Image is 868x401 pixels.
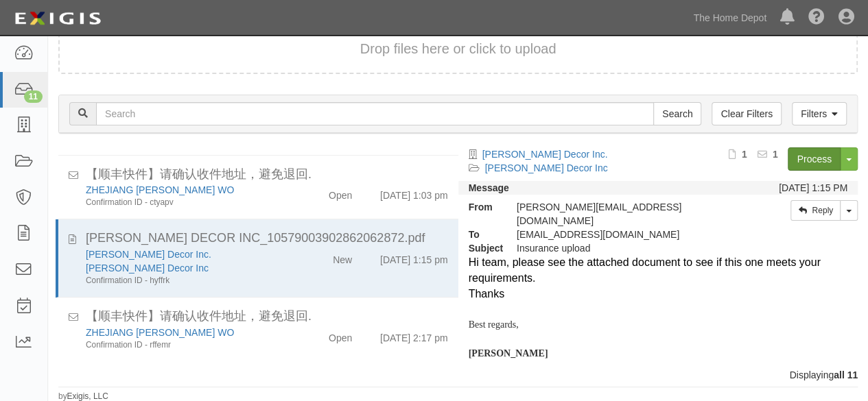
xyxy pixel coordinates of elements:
[86,339,288,351] div: Confirmation ID - rffemr
[469,255,848,287] div: Hi team, please see the attached document to see if this one meets your requirements.
[469,319,519,330] span: Best regards,
[380,247,448,267] div: [DATE] 1:15 pm
[329,326,352,345] div: Open
[712,102,781,125] a: Clear Filters
[86,184,234,195] a: ZHEJIANG [PERSON_NAME] WO
[458,228,506,241] strong: To
[686,4,773,32] a: The Home Depot
[380,326,448,345] div: [DATE] 2:17 pm
[773,149,778,160] b: 1
[24,90,43,103] div: 11
[10,6,105,31] img: logo-5460c22ac91f19d4615b14bd174203de0afe785f0fc80cf4dbbc73dc1793850b.png
[86,327,234,338] a: ZHEJIANG [PERSON_NAME] WO
[653,102,701,125] input: Search
[86,308,448,326] div: 【顺丰快件】请确认收件地址，避免退回.
[506,241,748,255] div: Insurance upload
[67,391,108,401] a: Exigis, LLC
[86,197,288,208] div: Confirmation ID - ctyapv
[469,348,548,359] b: [PERSON_NAME]
[485,162,608,173] a: [PERSON_NAME] Decor Inc
[779,181,847,195] div: [DATE] 1:15 PM
[86,249,211,260] a: [PERSON_NAME] Decor Inc.
[506,228,748,241] div: agreement-txc743@sbainsurance.homedepot.com
[788,147,841,171] a: Process
[86,263,209,274] a: [PERSON_NAME] Decor Inc
[506,200,748,228] div: [PERSON_NAME][EMAIL_ADDRESS][DOMAIN_NAME]
[333,247,352,267] div: New
[469,287,848,302] div: Thanks
[742,149,747,160] b: 1
[380,183,448,202] div: [DATE] 1:03 pm
[792,102,847,125] a: Filters
[96,102,654,125] input: Search
[86,166,448,184] div: 【顺丰快件】请确认收件地址，避免退回.
[48,368,868,382] div: Displaying
[86,230,448,247] div: PRADO SANTO DECOR INC_10579003902862062872.pdf
[458,241,506,255] strong: Subject
[808,10,825,26] i: Help Center - Complianz
[790,200,841,221] a: Reply
[360,39,556,59] button: Drop files here or click to upload
[86,261,288,275] div: Prado Santo Decor Inc
[482,149,608,160] a: [PERSON_NAME] Decor Inc.
[469,182,509,193] strong: Message
[86,247,288,261] div: Prado Santo Decor Inc.
[329,183,352,202] div: Open
[458,200,506,214] strong: From
[86,275,288,287] div: Confirmation ID - hyffrk
[834,369,858,380] b: all 11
